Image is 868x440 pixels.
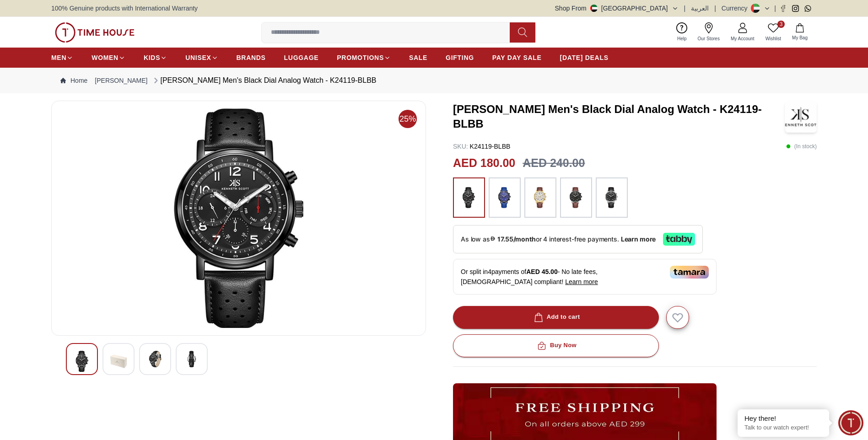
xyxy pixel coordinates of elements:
span: 3 [777,21,785,28]
img: Kenneth Scott Men's Black Dial Analog Watch - K24119-BLBB [147,351,163,367]
span: Wishlist [762,35,785,42]
a: 3Wishlist [760,21,787,44]
div: Add to cart [532,312,580,322]
h2: AED 180.00 [453,155,515,172]
a: [DATE] DEALS [560,49,609,66]
a: WOMEN [92,49,125,66]
div: Or split in 4 payments of - No late fees, [DEMOGRAPHIC_DATA] compliant! [453,259,717,295]
div: Buy Now [535,340,577,351]
img: Kenneth Scott Men's Black Dial Analog Watch - K24119-BLBB [59,108,418,328]
span: Help [674,35,690,42]
img: Kenneth Scott Men's Black Dial Analog Watch - K24119-BLBB [110,351,127,372]
img: ... [565,182,588,213]
span: PROMOTIONS [337,53,384,62]
a: GIFTING [446,49,474,66]
span: | [714,4,716,13]
p: K24119-BLBB [453,142,510,151]
img: Kenneth Scott Men's Black Dial Analog Watch - K24119-BLBB [74,351,90,372]
a: Our Stores [692,21,725,44]
button: العربية [691,4,709,13]
a: Whatsapp [804,5,811,12]
a: Facebook [780,5,787,12]
img: Kenneth Scott Men's Black Dial Analog Watch - K24119-BLBB [785,101,817,133]
div: Chat Widget [838,410,863,435]
span: My Bag [788,34,811,41]
span: MEN [51,53,66,62]
span: BRANDS [237,53,266,62]
a: PROMOTIONS [337,49,391,66]
button: Buy Now [453,334,659,357]
span: UNISEX [185,53,211,62]
img: ... [600,182,623,213]
a: PAY DAY SALE [492,49,542,66]
img: ... [529,182,552,213]
span: Our Stores [694,35,723,42]
span: 100% Genuine products with International Warranty [51,4,198,13]
span: LUGGAGE [284,53,319,62]
a: UNISEX [185,49,218,66]
a: BRANDS [237,49,266,66]
img: United Arab Emirates [590,5,598,12]
p: Talk to our watch expert! [744,424,822,432]
span: PAY DAY SALE [492,53,542,62]
button: Add to cart [453,306,659,329]
p: ( In stock ) [786,142,817,151]
span: Learn more [565,278,598,285]
a: Home [60,76,87,85]
span: SALE [409,53,427,62]
a: MEN [51,49,73,66]
nav: Breadcrumb [51,68,817,93]
span: My Account [727,35,758,42]
h3: [PERSON_NAME] Men's Black Dial Analog Watch - K24119-BLBB [453,102,785,131]
a: Help [672,21,692,44]
div: Hey there! [744,414,822,423]
span: KIDS [144,53,160,62]
a: LUGGAGE [284,49,319,66]
h3: AED 240.00 [523,155,585,172]
img: ... [55,22,135,43]
button: Shop From[GEOGRAPHIC_DATA] [555,4,679,13]
a: Instagram [792,5,799,12]
span: GIFTING [446,53,474,62]
div: Currency [722,4,751,13]
img: ... [458,182,480,213]
a: [PERSON_NAME] [95,76,147,85]
div: [PERSON_NAME] Men's Black Dial Analog Watch - K24119-BLBB [151,75,377,86]
span: [DATE] DEALS [560,53,609,62]
span: 25% [399,110,417,128]
img: Tamara [670,266,709,279]
button: My Bag [787,21,813,43]
a: SALE [409,49,427,66]
span: AED 45.00 [526,268,557,275]
span: | [774,4,776,13]
a: KIDS [144,49,167,66]
span: | [684,4,686,13]
img: ... [493,182,516,213]
img: Kenneth Scott Men's Black Dial Analog Watch - K24119-BLBB [183,351,200,367]
span: WOMEN [92,53,119,62]
span: SKU : [453,143,468,150]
